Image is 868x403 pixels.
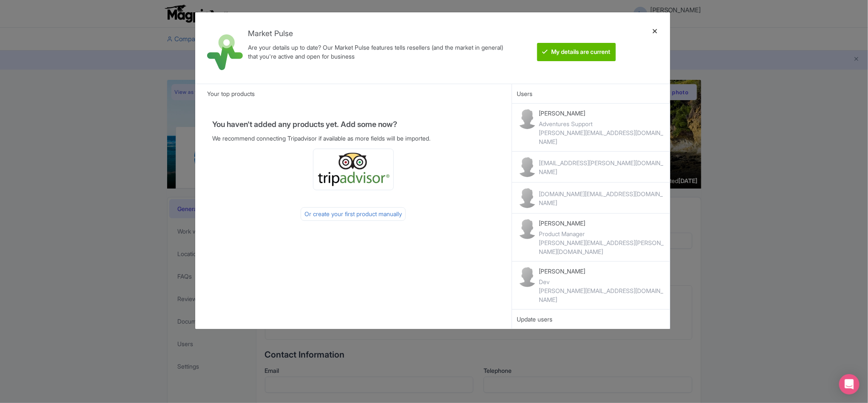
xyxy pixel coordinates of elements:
[539,109,665,118] p: [PERSON_NAME]
[539,238,665,256] div: [PERSON_NAME][EMAIL_ADDRESS][PERSON_NAME][DOMAIN_NAME]
[539,158,665,176] div: [EMAIL_ADDRESS][PERSON_NAME][DOMAIN_NAME]
[248,29,508,38] h4: Market Pulse
[517,109,538,129] img: contact-b11cc6e953956a0c50a2f97983291f06.png
[539,286,665,304] div: [PERSON_NAME][EMAIL_ADDRESS][DOMAIN_NAME]
[539,267,665,276] p: [PERSON_NAME]
[517,188,538,208] img: contact-b11cc6e953956a0c50a2f97983291f06.png
[539,128,665,146] div: [PERSON_NAME][EMAIL_ADDRESS][DOMAIN_NAME]
[539,189,665,207] div: [DOMAIN_NAME][EMAIL_ADDRESS][DOMAIN_NAME]
[839,374,859,395] div: Open Intercom Messenger
[212,134,495,143] p: We recommend connecting Tripadvisor if available as more fields will be imported.
[248,43,508,61] div: Are your details up to date? Our Market Pulse features tells resellers (and the market in general...
[317,152,390,186] img: ta_logo-885a1c64328048f2535e39284ba9d771.png
[517,315,665,324] div: Update users
[517,157,538,177] img: contact-b11cc6e953956a0c50a2f97983291f06.png
[512,84,670,103] div: Users
[539,229,665,238] div: Product Manager
[207,34,243,70] img: market_pulse-1-0a5220b3d29e4a0de46fb7534bebe030.svg
[517,267,538,287] img: contact-b11cc6e953956a0c50a2f97983291f06.png
[539,219,665,228] p: [PERSON_NAME]
[195,84,512,103] div: Your top products
[517,219,538,239] img: contact-b11cc6e953956a0c50a2f97983291f06.png
[539,119,665,128] div: Adventures Support
[301,207,406,221] div: Or create your first product manually
[537,43,616,61] btn: My details are current
[539,277,665,286] div: Dev
[212,120,495,129] h4: You haven't added any products yet. Add some now?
